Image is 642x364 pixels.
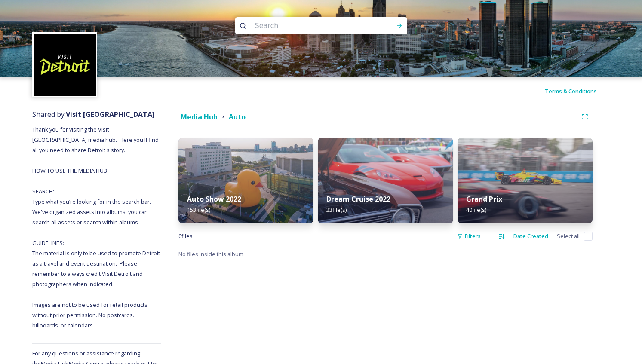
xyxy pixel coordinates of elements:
[557,232,580,240] span: Select all
[32,125,161,329] span: Thank you for visiting the Visit [GEOGRAPHIC_DATA] media hub. Here you'll find all you need to sh...
[453,228,485,245] div: Filters
[32,110,155,119] span: Shared by:
[66,110,155,119] strong: Visit [GEOGRAPHIC_DATA]
[326,206,347,214] span: 23 file(s)
[178,138,313,223] img: 2ae342a6-3547-4bc7-835c-c6636f0788a4.jpg
[318,138,453,223] img: 4920ff8af29391f328236851c0931da91d318b09791d855211af5ed7b8268b91.jpg
[251,16,369,35] input: Search
[187,194,241,204] strong: Auto Show 2022
[466,206,486,214] span: 40 file(s)
[34,34,96,96] img: VISIT%20DETROIT%20LOGO%20-%20BLACK%20BACKGROUND.png
[187,206,210,214] span: 153 file(s)
[178,250,243,258] span: No files inside this album
[181,112,218,122] strong: Media Hub
[466,194,502,204] strong: Grand Prix
[326,194,390,204] strong: Dream Cruise 2022
[545,87,597,95] span: Terms & Conditions
[178,232,193,240] span: 0 file s
[458,138,593,223] img: nali_dgp24_sat_full-122.jpg
[545,86,610,96] a: Terms & Conditions
[229,112,246,122] strong: Auto
[509,228,553,245] div: Date Created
